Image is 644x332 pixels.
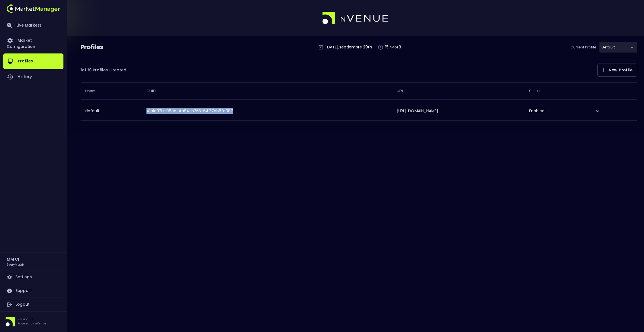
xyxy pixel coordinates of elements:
[142,82,392,99] th: GUID
[570,45,596,50] p: Current Profile
[599,42,637,53] div: default
[80,67,126,73] div: 1 of 10 Profiles Created
[385,44,401,50] p: 15:44:48
[81,102,142,120] th: default
[7,262,24,266] h3: EveryMatrix
[3,33,63,53] a: Market Configuration
[7,4,60,13] img: logo
[80,82,637,121] table: collapsible table
[525,82,589,99] th: Status
[7,256,19,262] h2: MM CI
[81,82,142,99] th: Name
[3,69,63,85] a: History
[3,270,63,284] a: Settings
[322,12,389,25] img: logo
[3,298,63,311] a: Logout
[392,82,525,99] th: URL
[597,64,637,77] button: New Profile
[593,106,602,116] button: expand row
[18,321,46,326] p: Powered by nVenue
[3,53,63,69] a: Profiles
[325,44,372,50] p: [DATE] , septiembre 29 th
[529,108,544,114] span: Enabled
[392,102,525,120] td: [URL][DOMAIN_NAME]
[80,43,149,52] div: Profiles
[3,284,63,298] a: Support
[142,102,392,120] td: 41a1a02b-08cb-4a84-b265-6477bb6fe087
[18,317,46,321] p: Version 1.31
[3,18,63,33] a: Live Markets
[3,317,63,326] div: Version 1.31Powered by nVenue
